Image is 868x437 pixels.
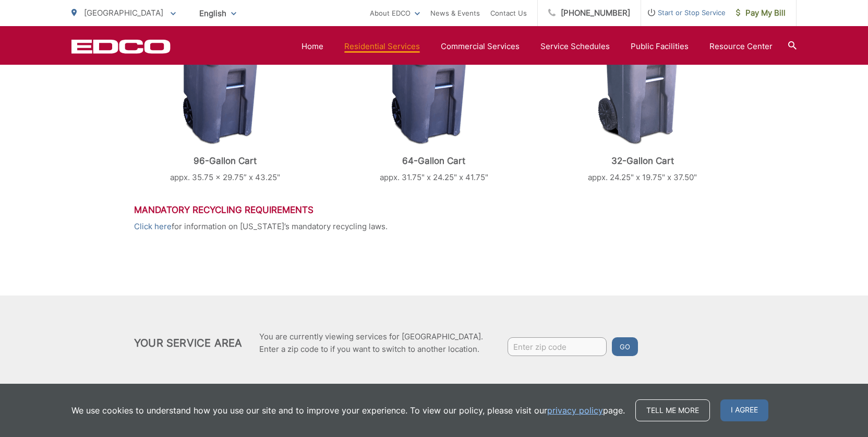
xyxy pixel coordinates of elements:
[134,337,242,349] h2: Your Service Area
[134,171,317,184] p: appx. 35.75 x 29.75” x 43.25"
[540,40,610,53] a: Service Schedules
[134,205,734,215] h3: Mandatory Recycling Requirements
[343,171,525,184] p: appx. 31.75" x 24.25" x 41.75"
[344,40,420,53] a: Residential Services
[490,7,527,19] a: Contact Us
[71,39,171,54] a: EDCD logo. Return to the homepage.
[134,220,734,233] p: for information on [US_STATE]’s mandatory recycling laws.
[430,7,480,19] a: News & Events
[191,4,244,22] span: English
[596,9,689,145] img: cart-trash-32.png
[736,7,786,19] span: Pay My Bill
[177,9,273,145] img: cart-trash.png
[635,399,710,421] a: Tell me more
[551,171,734,184] p: appx. 24.25" x 19.75" x 37.50"
[134,156,317,166] p: 96-Gallon Cart
[343,156,525,166] p: 64-Gallon Cart
[551,156,734,166] p: 32-Gallon Cart
[84,8,163,18] span: [GEOGRAPHIC_DATA]
[441,40,520,53] a: Commercial Services
[71,404,625,417] p: We use cookies to understand how you use our site and to improve your experience. To view our pol...
[259,330,483,356] p: You are currently viewing services for [GEOGRAPHIC_DATA]. Enter a zip code to if you want to swit...
[385,9,482,145] img: cart-trash.png
[302,40,323,53] a: Home
[134,220,172,233] a: Click here
[612,337,638,356] button: Go
[631,40,689,53] a: Public Facilities
[370,7,420,19] a: About EDCO
[709,40,773,53] a: Resource Center
[547,404,603,417] a: privacy policy
[508,337,607,356] input: Enter zip code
